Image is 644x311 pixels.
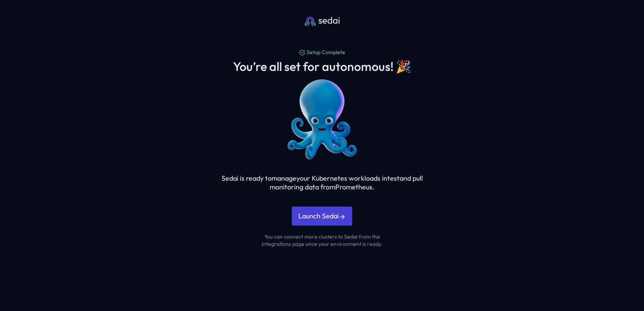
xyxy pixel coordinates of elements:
[261,233,383,248] div: You can connect more clusters to Sedai from the Integrations page once your environment is ready.
[207,174,437,192] div: Sedai is ready to manage your Kubernetes workloads in test and pull monitoring data from Promethe...
[233,59,411,73] div: You’re all set for autonomous! 🎉
[307,49,345,56] div: Setup Complete
[271,73,373,166] img: Sedai's Happy Octobus Avatar
[292,207,352,225] button: Launch Sedai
